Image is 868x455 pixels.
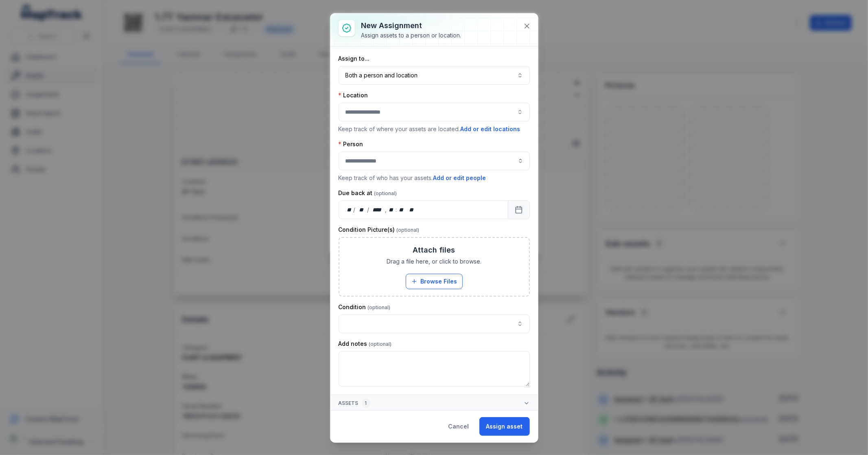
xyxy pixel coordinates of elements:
h3: New assignment [361,20,461,31]
button: Assign asset [479,417,530,436]
button: Both a person and location [339,66,530,85]
label: Add notes [339,340,392,348]
button: Calendar [508,200,530,219]
label: Location [339,91,368,99]
button: Add or edit locations [460,125,521,134]
p: Keep track of where your assets are located. [339,125,530,134]
div: minute, [398,206,406,214]
input: assignment-add:person-label [339,152,530,170]
span: Drag a file here, or click to browse. [387,257,481,266]
div: Assign assets to a person or location. [361,31,461,40]
label: Due back at [339,189,397,197]
div: 1 [362,398,370,408]
div: year, [370,206,385,214]
div: month, [356,206,367,214]
label: Condition [339,303,391,311]
h3: Attach files [413,244,455,256]
div: day, [345,206,354,214]
label: Assign to... [339,55,370,63]
span: Assets [339,398,370,408]
div: , [385,206,387,214]
label: Person [339,140,363,148]
div: am/pm, [407,206,416,214]
p: Keep track of who has your assets. [339,174,530,182]
button: Assets1 [330,395,538,411]
button: Cancel [442,417,476,436]
label: Condition Picture(s) [339,226,420,234]
div: hour, [387,206,396,214]
div: / [353,206,356,214]
button: Add or edit people [433,174,487,182]
div: : [396,206,398,214]
button: Browse Files [406,274,463,289]
div: / [367,206,370,214]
